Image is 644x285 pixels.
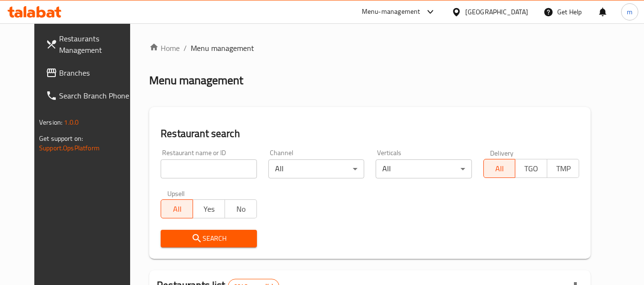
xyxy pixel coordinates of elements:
nav: breadcrumb [149,42,591,54]
div: [GEOGRAPHIC_DATA] [465,7,528,17]
span: TMP [551,162,575,176]
li: / [184,42,187,54]
span: Menu management [191,42,254,54]
span: 1.0.0 [64,116,79,128]
a: Branches [38,61,142,84]
div: All [376,159,471,178]
button: All [161,199,193,218]
span: TGO [519,162,543,176]
span: Version: [39,116,62,128]
span: Branches [59,67,134,79]
label: Upsell [167,190,185,197]
span: Search [168,233,249,245]
span: Restaurants Management [59,33,134,56]
a: Home [149,42,180,54]
span: Yes [197,202,221,216]
button: TGO [515,159,547,178]
label: Delivery [490,149,514,156]
a: Support.OpsPlatform [39,142,100,154]
h2: Restaurant search [161,127,579,141]
button: No [225,199,257,218]
span: Get support on: [39,132,83,145]
span: No [229,202,253,216]
span: m [627,7,633,17]
div: All [268,159,364,178]
div: Menu-management [362,6,420,18]
button: TMP [547,159,579,178]
span: All [165,202,189,216]
h2: Menu management [149,73,243,88]
button: All [483,159,516,178]
button: Search [161,230,256,247]
button: Yes [193,199,225,218]
input: Search for restaurant name or ID.. [161,159,256,178]
a: Restaurants Management [38,27,142,61]
span: Search Branch Phone [59,90,134,101]
span: All [488,162,512,176]
a: Search Branch Phone [38,84,142,107]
